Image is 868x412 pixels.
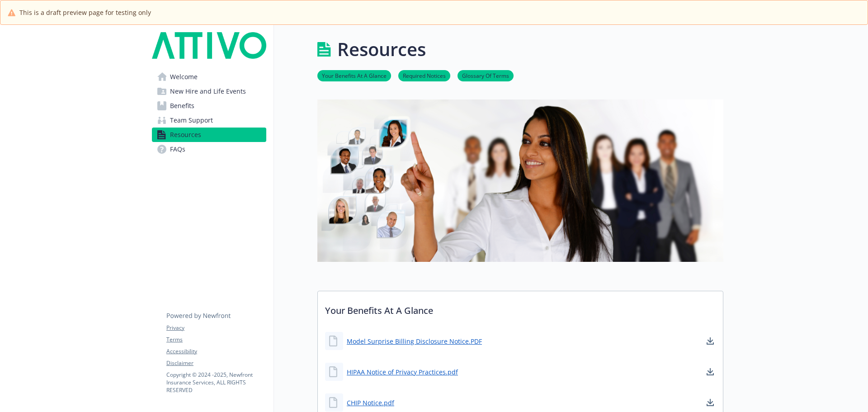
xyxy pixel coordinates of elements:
span: Resources [170,128,201,142]
a: Privacy [166,324,266,332]
p: Your Benefits At A Glance [318,291,723,325]
a: download document [705,366,716,377]
a: Your Benefits At A Glance [317,71,391,80]
a: Glossary Of Terms [458,71,514,80]
a: Disclaimer [166,359,266,367]
h1: Resources [337,36,426,63]
span: New Hire and Life Events [170,84,246,99]
span: This is a draft preview page for testing only [19,8,151,17]
a: CHIP Notice.pdf [347,398,394,407]
a: HIPAA Notice of Privacy Practices.pdf [347,367,458,377]
a: New Hire and Life Events [152,84,266,99]
img: resources page banner [317,99,723,262]
a: download document [705,336,716,346]
span: Team Support [170,113,213,128]
a: Terms [166,336,266,344]
a: Accessibility [166,347,266,355]
a: Team Support [152,113,266,128]
a: Benefits [152,99,266,113]
a: Welcome [152,70,266,84]
a: download document [705,397,716,408]
p: Copyright © 2024 - 2025 , Newfront Insurance Services, ALL RIGHTS RESERVED [166,371,266,394]
a: Resources [152,128,266,142]
a: FAQs [152,142,266,156]
a: Model Surprise Billing Disclosure Notice.PDF [347,336,482,346]
span: FAQs [170,142,185,156]
span: Benefits [170,99,194,113]
a: Required Notices [398,71,450,80]
span: Welcome [170,70,198,84]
